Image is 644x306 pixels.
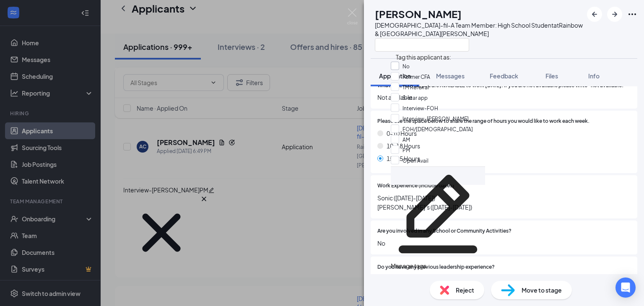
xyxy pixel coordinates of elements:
[391,48,456,62] span: Tag this applicant as:
[588,72,600,80] span: Info
[587,7,602,22] button: ArrowLeftNew
[377,93,631,102] span: Not available
[377,117,589,125] span: Please use the space below to share the range of hours you would like to work each week.
[456,285,474,295] span: Reject
[377,193,631,212] span: Sonic ([DATE]-[DATE]) [PERSON_NAME]’s ([DATE]-[DATE])
[377,182,454,190] span: Work Experience (Include dates)
[589,9,600,19] svg: ArrowLeftNew
[627,9,637,19] svg: Ellipses
[490,72,518,80] span: Feedback
[615,277,636,298] div: Open Intercom Messenger
[387,129,417,138] span: 0-10 Hours
[375,7,462,21] h1: [PERSON_NAME]
[387,141,420,150] span: 10-18 Hours
[545,72,558,80] span: Files
[377,263,495,271] span: Do you have any previous leadership experience?
[391,261,485,270] div: Manage tags
[522,285,562,295] span: Move to stage
[375,21,583,38] div: [DEMOGRAPHIC_DATA]-fil-A Team Member: High School Student at Rainbow & [GEOGRAPHIC_DATA][PERSON_N...
[610,9,620,19] svg: ArrowRight
[379,72,411,80] span: Application
[387,154,420,163] span: 15-25 Hours
[391,167,485,261] svg: Pencil
[607,7,622,22] button: ArrowRight
[377,239,631,248] span: No
[377,227,512,235] span: Are you involved in any School or Community Activities?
